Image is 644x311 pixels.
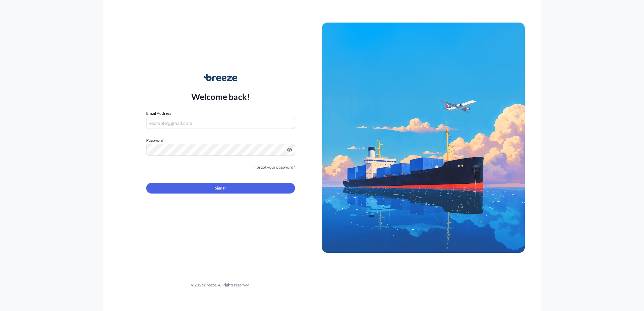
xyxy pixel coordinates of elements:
[146,117,295,129] input: example@gmail.com
[215,185,227,192] span: Sign In
[191,91,250,102] p: Welcome back!
[119,282,322,288] div: © 2025 Breeze. All rights reserved.
[287,147,292,152] button: Show password
[322,23,525,253] img: Ship illustration
[146,183,295,194] button: Sign In
[146,137,295,144] label: Password
[254,164,295,171] a: Forgot your password?
[146,110,171,117] label: Email Address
